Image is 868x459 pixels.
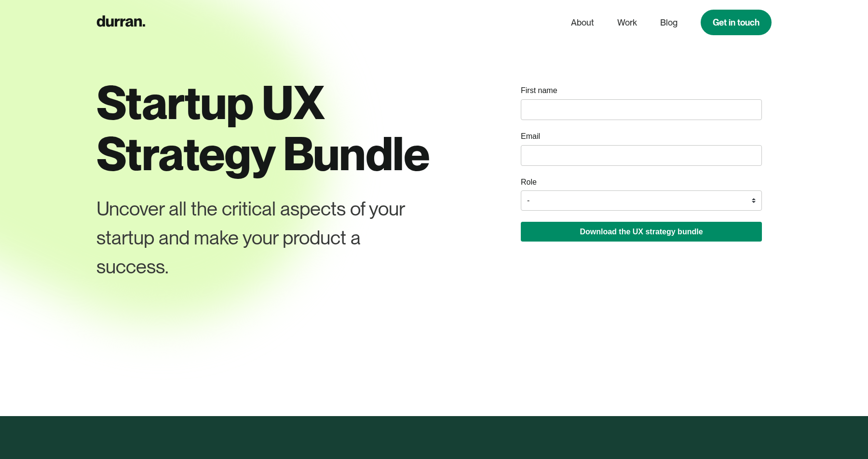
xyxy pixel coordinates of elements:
label: Email [521,131,540,142]
a: Work [617,13,637,32]
input: email [521,145,762,166]
button: Download the UX strategy bundle [521,222,762,242]
div: Uncover all the critical aspects of your startup and make your product a success. [96,194,418,281]
a: Get in touch [701,10,772,35]
a: Blog [660,13,678,32]
a: home [96,13,145,32]
select: role [521,190,762,211]
label: First name [521,85,557,96]
a: About [571,13,594,32]
input: name [521,99,762,120]
label: Role [521,177,537,188]
h1: Startup UX Strategy Bundle [96,77,453,179]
